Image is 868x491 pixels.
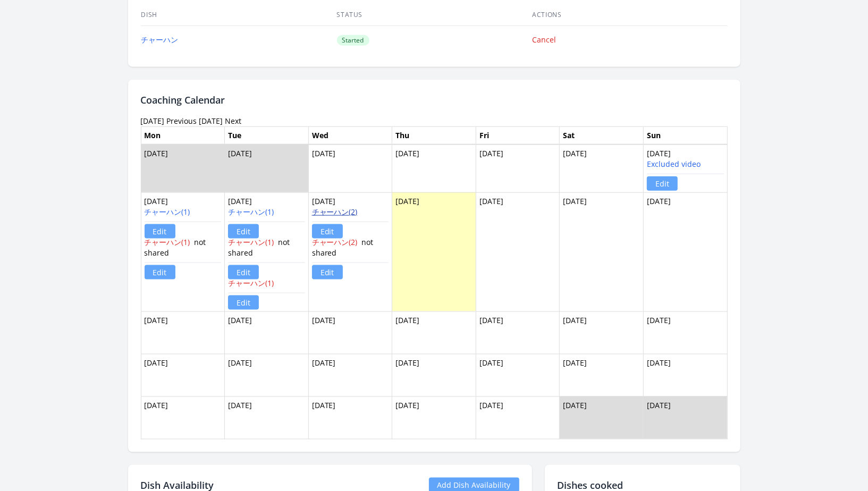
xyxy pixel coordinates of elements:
td: [DATE] [141,396,225,439]
a: Edit [647,176,678,191]
th: Tue [225,126,309,145]
th: Mon [141,126,225,145]
td: [DATE] [476,145,560,193]
td: [DATE] [643,145,727,193]
span: not shared [145,237,206,258]
td: [DATE] [225,354,309,396]
td: [DATE] [141,192,225,311]
td: [DATE] [308,396,392,439]
a: Edit [228,265,259,280]
th: Dish [141,4,336,26]
a: Edit [145,224,175,239]
a: Edit [145,265,175,280]
td: [DATE] [141,354,225,396]
td: [DATE] [643,396,727,439]
td: [DATE] [308,192,392,311]
td: [DATE] [392,311,476,354]
th: Sat [560,126,644,145]
td: [DATE] [476,354,560,396]
td: [DATE] [643,192,727,311]
th: Status [336,4,532,26]
time: [DATE] [141,116,165,126]
td: [DATE] [476,311,560,354]
a: チャーハン(1) [145,237,190,247]
th: Actions [532,4,728,26]
span: not shared [228,237,290,258]
td: [DATE] [225,192,309,311]
a: [DATE] [199,116,223,126]
a: チャーハン(1) [228,207,274,217]
th: Fri [476,126,560,145]
td: [DATE] [392,145,476,193]
a: Edit [312,265,343,280]
td: [DATE] [308,145,392,193]
span: Started [337,35,369,46]
a: チャーハン(1) [228,237,274,247]
a: Cancel [533,35,557,45]
td: [DATE] [141,311,225,354]
td: [DATE] [308,311,392,354]
td: [DATE] [392,354,476,396]
h2: Coaching Calendar [141,92,728,107]
td: [DATE] [392,192,476,311]
td: [DATE] [476,396,560,439]
td: [DATE] [643,311,727,354]
a: チャーハン(2) [312,237,358,247]
a: Edit [228,224,259,239]
a: チャーハン(2) [312,207,358,217]
td: [DATE] [560,396,644,439]
td: [DATE] [141,145,225,193]
a: Edit [312,224,343,239]
td: [DATE] [476,192,560,311]
th: Sun [643,126,727,145]
th: Thu [392,126,476,145]
a: チャーハン [141,35,179,45]
a: Next [225,116,242,126]
td: [DATE] [225,145,309,193]
a: Excluded video [647,159,701,169]
td: [DATE] [392,396,476,439]
a: チャーハン(1) [228,278,274,288]
a: チャーハン(1) [145,207,190,217]
a: Previous [167,116,197,126]
td: [DATE] [225,311,309,354]
td: [DATE] [560,192,644,311]
td: [DATE] [225,396,309,439]
td: [DATE] [560,311,644,354]
a: Edit [228,295,259,310]
th: Wed [308,126,392,145]
td: [DATE] [560,145,644,193]
td: [DATE] [560,354,644,396]
td: [DATE] [643,354,727,396]
td: [DATE] [308,354,392,396]
span: not shared [312,237,374,258]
